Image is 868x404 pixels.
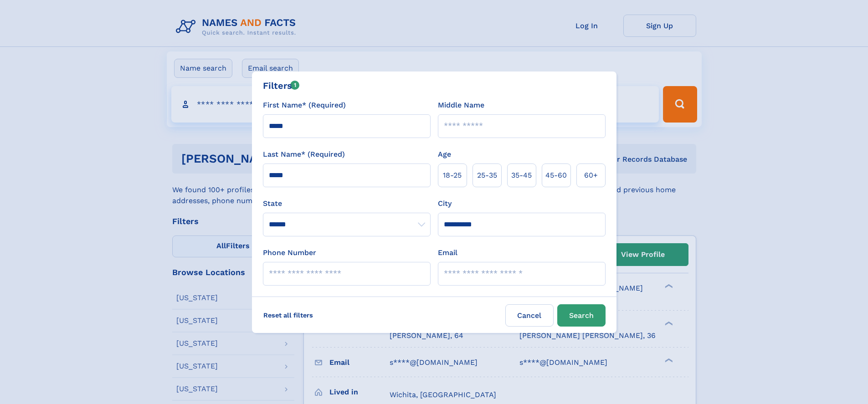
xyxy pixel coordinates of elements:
[438,100,484,111] label: Middle Name
[557,304,606,327] button: Search
[263,79,300,92] div: Filters
[477,170,497,181] span: 25‑35
[257,304,319,326] label: Reset all filters
[438,149,451,160] label: Age
[511,170,532,181] span: 35‑45
[263,198,431,209] label: State
[263,247,316,258] label: Phone Number
[584,170,598,181] span: 60+
[545,170,567,181] span: 45‑60
[438,247,457,258] label: Email
[505,304,554,327] label: Cancel
[263,100,346,111] label: First Name* (Required)
[263,149,345,160] label: Last Name* (Required)
[443,170,462,181] span: 18‑25
[438,198,452,209] label: City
